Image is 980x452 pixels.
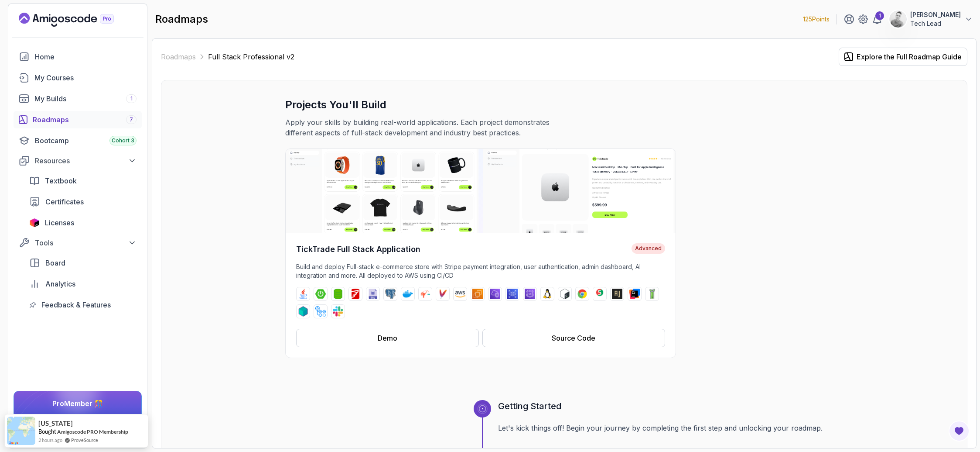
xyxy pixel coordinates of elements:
[803,15,830,24] p: 125 Points
[45,176,77,186] span: Textbook
[38,420,73,427] span: [US_STATE]
[130,95,133,102] span: 1
[632,243,665,254] span: Advanced
[38,436,62,444] span: 2 hours ago
[35,155,137,166] div: Resources
[7,417,35,445] img: provesource social proof notification image
[57,428,128,435] a: Amigoscode PRO Membership
[949,421,970,442] button: Open Feedback Button
[24,296,142,314] a: feedback
[889,10,973,28] button: user profile image[PERSON_NAME]Tech Lead
[629,289,640,299] img: intellij logo
[45,279,75,289] span: Analytics
[161,52,196,62] a: Roadmaps
[35,238,137,248] div: Tools
[482,329,665,347] button: Source Code
[296,243,420,255] h4: TickTrade Full Stack Application
[130,116,133,123] span: 7
[38,428,56,435] span: Bought
[296,329,479,347] button: Demo
[498,423,843,433] p: Let's kick things off! Begin your journey by completing the first step and unlocking your roadmap.
[34,72,137,83] div: My Courses
[24,214,142,231] a: licenses
[647,289,657,299] img: mockito logo
[594,289,605,299] img: junit logo
[14,90,142,107] a: builds
[890,11,906,28] img: user profile image
[472,289,483,299] img: ec2 logo
[285,117,578,138] p: Apply your skills by building real-world applications. Each project demonstrates different aspect...
[71,436,98,444] a: ProveSource
[525,289,535,299] img: route53 logo
[437,289,448,299] img: maven logo
[35,52,137,62] div: Home
[14,235,142,251] button: Tools
[455,289,465,299] img: aws logo
[490,289,500,299] img: vpc logo
[333,289,343,299] img: spring-data-jpa logo
[507,289,518,299] img: rds logo
[857,52,962,62] div: Explore the Full Roadmap Guide
[14,132,142,149] a: bootcamp
[24,254,142,272] a: board
[34,93,137,104] div: My Builds
[14,48,142,66] a: home
[612,289,622,299] img: assertj logo
[385,289,396,299] img: postgres logo
[14,153,142,169] button: Resources
[403,289,413,299] img: docker logo
[298,306,308,317] img: testcontainers logo
[24,275,142,293] a: analytics
[560,289,570,299] img: bash logo
[33,114,137,125] div: Roadmaps
[45,197,84,207] span: Certificates
[378,333,397,343] div: Demo
[35,135,137,146] div: Bootcamp
[45,217,74,228] span: Licenses
[552,333,595,343] div: Source Code
[839,48,967,66] button: Explore the Full Roadmap Guide
[577,289,587,299] img: chrome logo
[420,289,430,299] img: jib logo
[315,289,326,299] img: spring-boot logo
[41,300,111,310] span: Feedback & Features
[298,289,308,299] img: java logo
[315,306,326,317] img: github-actions logo
[29,218,40,227] img: jetbrains icon
[498,400,843,412] h3: Getting Started
[285,98,843,112] h3: Projects You'll Build
[208,52,294,62] p: Full Stack Professional v2
[296,262,665,280] p: Build and deploy Full-stack e-commerce store with Stripe payment integration, user authentication...
[14,111,142,128] a: roadmaps
[19,13,134,27] a: Landing page
[24,172,142,190] a: textbook
[542,289,553,299] img: linux logo
[24,193,142,210] a: certificates
[350,289,361,299] img: flyway logo
[333,306,343,317] img: slack logo
[875,11,884,20] div: 1
[368,289,378,299] img: sql logo
[872,14,882,24] a: 1
[112,137,134,144] span: Cohort 3
[286,149,676,233] img: TickTrade Full Stack Application
[910,19,961,28] p: Tech Lead
[910,10,961,19] p: [PERSON_NAME]
[14,69,142,86] a: courses
[45,258,65,268] span: Board
[155,12,208,26] h2: roadmaps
